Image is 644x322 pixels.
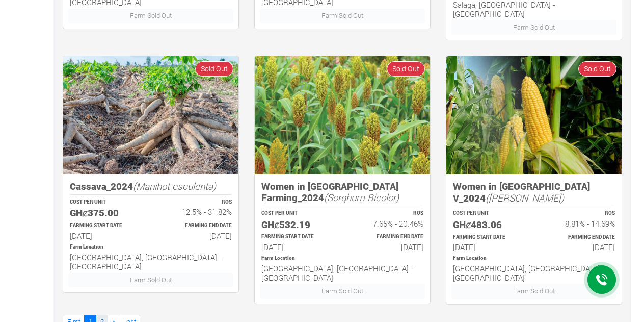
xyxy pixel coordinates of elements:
[453,210,525,217] p: COST PER UNIT
[160,199,232,206] p: ROS
[261,181,423,204] h5: Women in [GEOGRAPHIC_DATA] Farming_2024
[195,61,233,76] span: Sold Out
[160,231,232,240] h6: [DATE]
[70,222,142,230] p: Estimated Farming Start Date
[446,56,622,174] img: growforme image
[261,242,333,252] h6: [DATE]
[543,242,615,252] h6: [DATE]
[543,219,615,228] h6: 8.81% - 14.69%
[261,264,423,282] h6: [GEOGRAPHIC_DATA], [GEOGRAPHIC_DATA] - [GEOGRAPHIC_DATA]
[261,210,333,217] p: COST PER UNIT
[352,210,423,217] p: ROS
[255,56,430,174] img: growforme image
[70,253,232,271] h6: [GEOGRAPHIC_DATA], [GEOGRAPHIC_DATA] - [GEOGRAPHIC_DATA]
[453,255,615,262] p: Location of Farm
[578,61,616,76] span: Sold Out
[261,255,423,262] p: Location of Farm
[352,219,423,228] h6: 7.65% - 20.46%
[70,243,232,251] p: Location of Farm
[453,242,525,252] h6: [DATE]
[160,207,232,216] h6: 12.5% - 31.82%
[70,199,142,206] p: COST PER UNIT
[486,191,564,204] i: ([PERSON_NAME])
[70,207,142,219] h5: GHȼ375.00
[70,231,142,240] h6: [DATE]
[324,191,399,204] i: (Sorghum Bicolor)
[453,219,525,231] h5: GHȼ483.06
[63,56,238,174] img: growforme image
[453,181,615,204] h5: Women in [GEOGRAPHIC_DATA] V_2024
[352,233,423,241] p: Estimated Farming End Date
[453,264,615,282] h6: [GEOGRAPHIC_DATA], [GEOGRAPHIC_DATA] - [GEOGRAPHIC_DATA]
[387,61,425,76] span: Sold Out
[261,233,333,241] p: Estimated Farming Start Date
[453,234,525,241] p: Estimated Farming Start Date
[160,222,232,230] p: Estimated Farming End Date
[352,242,423,252] h6: [DATE]
[133,180,216,192] i: (Manihot esculenta)
[543,210,615,217] p: ROS
[70,181,232,192] h5: Cassava_2024
[543,234,615,241] p: Estimated Farming End Date
[261,219,333,231] h5: GHȼ532.19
